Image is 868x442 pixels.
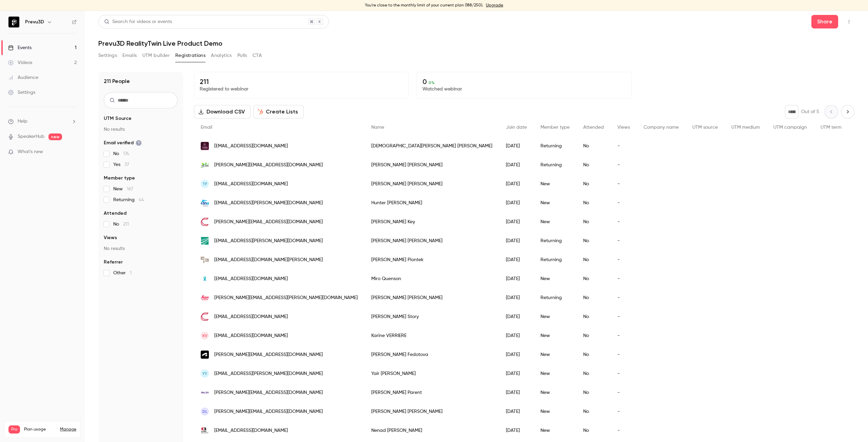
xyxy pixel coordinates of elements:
span: 1 [130,271,132,275]
button: Analytics [211,50,232,61]
img: chiefengineering.us [201,218,209,226]
img: twin4green.com [201,162,209,168]
div: New [534,269,576,288]
div: - [611,155,637,174]
p: Watched webinar [422,86,626,92]
span: 0 % [429,80,435,85]
p: Registered to webinar [200,86,403,92]
span: Attended [583,125,604,130]
p: 211 [200,78,403,86]
span: New [113,186,133,192]
div: [PERSON_NAME] Key [364,212,499,231]
div: New [534,421,576,440]
img: inedi.ca [201,388,209,397]
div: [DATE] [499,307,534,326]
div: - [611,269,637,288]
div: - [611,174,637,193]
div: No [576,250,611,269]
div: Returning [534,155,576,174]
div: No [576,155,611,174]
span: [EMAIL_ADDRESS][DOMAIN_NAME] [214,313,288,320]
span: [EMAIL_ADDRESS][DOMAIN_NAME] [214,332,288,339]
div: Videos [8,59,32,66]
div: - [611,250,637,269]
span: [EMAIL_ADDRESS][PERSON_NAME][DOMAIN_NAME] [214,370,323,377]
button: Emails [122,50,137,61]
div: Returning [534,288,576,307]
div: - [611,326,637,345]
span: DL [202,408,208,415]
span: UTM medium [731,125,760,130]
span: Member type [540,125,570,130]
span: 174 [123,151,129,156]
p: No results [104,126,178,133]
div: [DATE] [499,402,534,421]
span: [EMAIL_ADDRESS][PERSON_NAME][DOMAIN_NAME] [214,237,323,245]
div: No [576,326,611,345]
div: No [576,383,611,402]
div: New [534,326,576,345]
div: [DATE] [499,326,534,345]
span: Email [201,125,212,130]
span: UTM term [821,125,842,130]
div: - [611,136,637,155]
div: Karine VERRIERE [364,326,499,345]
span: Plan usage [24,427,56,432]
div: Settings [8,89,35,96]
div: - [611,307,637,326]
div: Returning [534,136,576,155]
button: Settings [98,50,117,61]
div: - [611,364,637,383]
p: 0 [422,78,626,86]
div: [DATE] [499,269,534,288]
span: Pro [8,425,20,434]
p: Out of 5 [801,108,819,115]
div: - [611,193,637,212]
span: [EMAIL_ADDRESS][DOMAIN_NAME] [214,181,288,188]
div: New [534,307,576,326]
div: [PERSON_NAME] [PERSON_NAME] [364,402,499,421]
span: [PERSON_NAME][EMAIL_ADDRESS][DOMAIN_NAME] [214,162,323,169]
div: No [576,212,611,231]
div: Returning [534,231,576,250]
span: Email verified [104,140,142,146]
div: - [611,345,637,364]
div: [DEMOGRAPHIC_DATA][PERSON_NAME] [PERSON_NAME] [364,136,499,155]
div: [PERSON_NAME] Fedotova [364,345,499,364]
div: [DATE] [499,383,534,402]
button: Download CSV [194,105,251,119]
span: UTM Source [104,115,132,122]
span: Views [104,234,117,241]
img: iml.fraunhofer.de [201,237,209,245]
div: No [576,364,611,383]
span: TF [202,181,207,187]
div: Search for videos or events [104,18,172,25]
span: 167 [127,187,133,191]
button: UTM builder [142,50,170,61]
a: Upgrade [486,3,503,8]
div: [DATE] [499,136,534,155]
div: [DATE] [499,364,534,383]
div: New [534,364,576,383]
div: - [611,212,637,231]
div: No [576,288,611,307]
span: What's new [18,148,43,155]
img: chiefengineering.us [201,313,209,321]
span: [EMAIL_ADDRESS][DOMAIN_NAME][PERSON_NAME] [214,256,323,264]
span: Referrer [104,259,123,266]
div: Yair [PERSON_NAME] [364,364,499,383]
div: New [534,212,576,231]
button: Share [811,15,838,28]
div: [PERSON_NAME] [PERSON_NAME] [364,155,499,174]
div: New [534,193,576,212]
div: No [576,307,611,326]
span: [PERSON_NAME][EMAIL_ADDRESS][DOMAIN_NAME] [214,351,323,358]
span: 37 [124,162,129,167]
div: - [611,383,637,402]
a: Manage [60,427,76,432]
span: Views [617,125,630,130]
div: [DATE] [499,212,534,231]
span: [PERSON_NAME][EMAIL_ADDRESS][DOMAIN_NAME] [214,218,323,226]
div: [PERSON_NAME] [PERSON_NAME] [364,288,499,307]
div: Nenad [PERSON_NAME] [364,421,499,440]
